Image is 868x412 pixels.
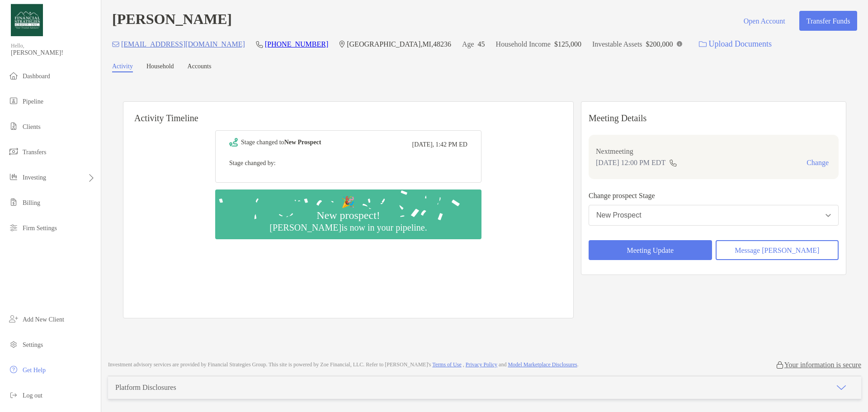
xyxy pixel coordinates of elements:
p: [EMAIL_ADDRESS][DOMAIN_NAME] [121,38,245,50]
img: investing icon [8,171,19,182]
a: Model Marketplace Disclosures [508,361,577,368]
a: Upload Documents [693,34,778,54]
img: logout icon [8,389,19,400]
a: Accounts [188,63,212,72]
p: 45 [478,38,485,50]
img: Confetti [215,189,481,232]
span: Billing [23,199,40,206]
b: New Prospect [284,139,321,146]
p: Investable Assets [592,38,642,50]
p: Investment advisory services are provided by Financial Strategies Group . This site is powered by... [108,361,579,368]
img: Phone Icon [256,41,263,48]
p: $125,000 [554,38,581,50]
button: Transfer Funds [799,11,857,31]
span: Add New Client [23,316,64,323]
p: [DATE] 12:00 PM EDT [596,157,665,168]
span: Firm Settings [23,225,57,232]
img: add_new_client icon [8,313,19,324]
h6: Activity Timeline [123,102,573,123]
img: icon arrow [836,382,847,393]
a: [PHONE_NUMBER] [265,40,328,48]
img: Zoe Logo [11,4,43,36]
p: $200,000 [646,38,673,50]
div: New prospect! [313,209,384,222]
p: Household Income [496,38,551,50]
span: Get Help [23,367,46,374]
img: pipeline icon [8,95,19,106]
img: billing icon [8,197,19,208]
p: Change prospect Stage [589,190,839,201]
button: New Prospect [589,205,839,226]
button: Meeting Update [589,240,712,260]
span: Pipeline [23,98,43,105]
p: [GEOGRAPHIC_DATA] , MI , 48236 [347,38,451,50]
img: Open dropdown arrow [826,214,831,217]
button: Open Account [736,11,792,31]
span: Dashboard [23,73,50,80]
a: Activity [112,63,133,72]
img: get-help icon [8,364,19,375]
span: Settings [23,341,43,348]
span: Clients [23,123,41,130]
img: Info Icon [677,41,682,47]
h4: [PERSON_NAME] [112,11,232,31]
button: Change [804,158,831,167]
span: Transfers [23,149,46,156]
a: Household [146,63,174,72]
p: Stage changed by: [229,157,467,169]
img: communication type [669,159,677,166]
img: clients icon [8,121,19,132]
p: Your information is secure [784,360,861,369]
img: settings icon [8,339,19,350]
img: firm-settings icon [8,222,19,233]
img: Event icon [229,138,238,147]
div: [PERSON_NAME] is now in your pipeline. [266,222,430,233]
div: 🎉 [338,196,359,209]
img: button icon [699,41,707,47]
img: Location Icon [339,41,345,48]
a: Terms of Use [432,361,461,368]
p: Meeting Details [589,113,839,124]
img: dashboard icon [8,70,19,81]
span: Investing [23,174,46,181]
p: Age [462,38,474,50]
div: New Prospect [596,211,642,219]
img: transfers icon [8,146,19,157]
span: [DATE], [412,141,434,148]
div: Platform Disclosures [115,384,176,392]
img: Email Icon [112,42,119,47]
span: 1:42 PM ED [435,141,467,148]
p: Next meeting [596,146,831,157]
button: Message [PERSON_NAME] [716,240,839,260]
span: [PERSON_NAME]! [11,49,95,57]
span: Log out [23,392,42,399]
a: Privacy Policy [466,361,497,368]
div: Stage changed to [241,139,321,146]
